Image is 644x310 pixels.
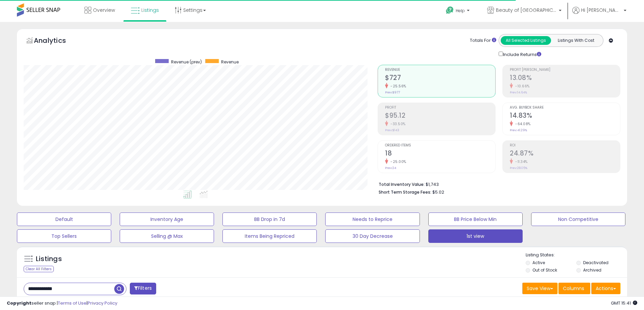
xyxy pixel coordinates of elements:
[385,106,495,110] span: Profit
[17,213,111,226] button: Default
[379,181,425,187] b: Total Inventory Value:
[428,213,523,226] button: BB Price Below Min
[385,149,495,159] h2: 18
[558,283,590,294] button: Columns
[522,283,557,294] button: Save View
[34,36,79,47] h5: Analytics
[572,7,626,22] a: Hi [PERSON_NAME]
[532,267,557,273] label: Out of Stock
[385,128,399,132] small: Prev: $143
[526,252,627,258] p: Listing States:
[428,229,523,243] button: 1st view
[17,229,111,243] button: Top Sellers
[385,166,396,170] small: Prev: 24
[446,6,454,15] i: Get Help
[385,90,400,94] small: Prev: $977
[141,7,159,13] span: Listings
[36,254,62,264] h5: Listings
[222,213,317,226] button: BB Drop in 7d
[611,300,637,306] span: 2025-08-11 15:41 GMT
[513,159,528,164] small: -11.34%
[583,260,609,265] label: Deactivated
[510,166,527,170] small: Prev: 28.05%
[222,229,317,243] button: Items Being Repriced
[513,84,530,89] small: -10.66%
[379,180,615,188] li: $1,743
[532,260,545,265] label: Active
[583,267,601,273] label: Archived
[531,213,625,226] button: Non Competitive
[510,149,620,159] h2: 24.87%
[456,8,465,13] span: Help
[388,84,406,89] small: -25.56%
[510,106,620,110] span: Avg. Buybox Share
[7,300,31,306] strong: Copyright
[496,7,557,13] span: Beauty of [GEOGRAPHIC_DATA]
[221,59,239,65] span: Revenue
[385,144,495,147] span: Ordered Items
[388,159,406,164] small: -25.00%
[510,90,527,94] small: Prev: 14.64%
[494,50,549,58] div: Include Returns
[581,7,622,13] span: Hi [PERSON_NAME]
[93,7,115,13] span: Overview
[385,112,495,121] h2: $95.12
[470,37,496,44] div: Totals For
[385,74,495,83] h2: $727
[432,189,444,195] span: $5.02
[24,266,54,272] div: Clear All Filters
[440,1,476,22] a: Help
[325,213,420,226] button: Needs to Reprice
[171,59,202,65] span: Revenue (prev)
[88,300,117,306] a: Privacy Policy
[551,36,601,45] button: Listings With Cost
[379,189,431,195] b: Short Term Storage Fees:
[510,112,620,121] h2: 14.83%
[591,283,620,294] button: Actions
[7,300,117,307] div: seller snap | |
[120,229,214,243] button: Selling @ Max
[385,68,495,72] span: Revenue
[388,121,406,126] small: -33.50%
[510,128,527,132] small: Prev: 41.29%
[130,283,156,294] button: Filters
[58,300,87,306] a: Terms of Use
[120,213,214,226] button: Inventory Age
[510,74,620,83] h2: 13.08%
[563,285,584,292] span: Columns
[325,229,420,243] button: 30 Day Decrease
[513,121,531,126] small: -64.08%
[510,68,620,72] span: Profit [PERSON_NAME]
[501,36,551,45] button: All Selected Listings
[510,144,620,147] span: ROI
